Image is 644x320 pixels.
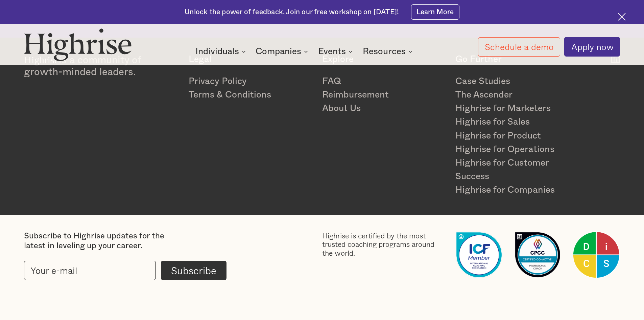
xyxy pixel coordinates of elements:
[618,13,626,21] img: Cross icon
[318,47,355,56] div: Events
[411,4,459,20] a: Learn More
[24,54,178,78] div: is a community of growth-minded leaders.
[322,74,446,88] a: FAQ
[318,47,346,56] div: Events
[161,261,226,280] input: Subscribe
[24,28,132,61] img: Highrise logo
[256,47,310,56] div: Companies
[455,156,579,183] a: Highrise for Customer Success
[322,102,446,115] a: About Us
[455,74,579,88] a: Case Studies
[24,261,156,280] input: Your e-mail
[189,74,312,88] a: Privacy Policy
[185,7,399,17] div: Unlock the power of feedback. Join our free workshop on [DATE]!
[455,115,579,129] a: Highrise for Sales
[455,183,579,197] a: Highrise for Companies
[478,37,560,57] a: Schedule a demo
[322,88,446,102] a: Reimbursement
[455,143,579,156] a: Highrise for Operations
[564,37,620,57] a: Apply now
[363,47,414,56] div: Resources
[455,129,579,143] a: Highrise for Product
[256,47,301,56] div: Companies
[195,47,239,56] div: Individuals
[195,47,248,56] div: Individuals
[363,47,406,56] div: Resources
[24,231,185,251] div: Subscribe to Highrise updates for the latest in leveling up your career.
[322,231,446,257] div: Highrise is certified by the most trusted coaching programs around the world.
[189,88,312,102] a: Terms & Conditions
[455,88,579,102] a: The Ascender
[455,102,579,115] a: Highrise for Marketers
[24,261,226,280] form: current-footer-subscribe-form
